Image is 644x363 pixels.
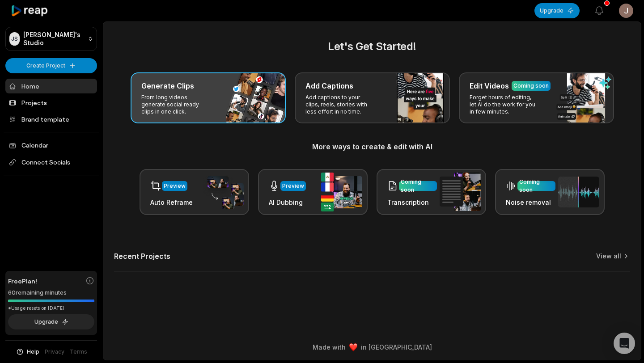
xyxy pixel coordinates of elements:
p: Forget hours of editing, let AI do the work for you in few minutes. [470,94,539,115]
img: auto_reframe.png [203,175,244,210]
h2: Let's Get Started! [114,38,630,55]
a: Privacy [45,348,64,356]
div: 60 remaining minutes [8,288,94,297]
div: Preview [164,182,186,190]
p: From long videos generate social ready clips in one click. [141,94,211,115]
div: Coming soon [519,178,554,194]
h2: Recent Projects [114,252,170,261]
h3: AI Dubbing [269,198,306,207]
a: Calendar [5,138,97,152]
h3: Generate Clips [141,80,194,91]
h3: Edit Videos [470,80,509,91]
img: ai_dubbing.png [321,173,362,211]
button: Upgrade [534,3,580,18]
div: Preview [282,182,304,190]
button: Upgrade [8,314,94,329]
p: [PERSON_NAME]'s Studio [23,31,84,47]
span: Connect Socials [5,154,97,170]
span: Free Plan! [8,276,37,286]
h3: More ways to create & edit with AI [114,141,630,152]
a: View all [596,252,621,261]
img: heart emoji [349,343,357,351]
h3: Transcription [387,198,437,207]
h3: Noise removal [506,198,555,207]
a: Terms [70,348,87,356]
a: Home [5,79,97,93]
button: Help [16,348,39,356]
div: JS [9,32,20,46]
a: Brand template [5,112,97,127]
button: Create Project [5,58,97,73]
p: Add captions to your clips, reels, stories with less effort in no time. [305,94,375,115]
img: transcription.png [440,173,481,211]
img: noise_removal.png [558,177,599,207]
div: *Usage resets on [DATE] [8,305,94,312]
span: Help [27,348,39,356]
div: Open Intercom Messenger [614,333,635,354]
div: Coming soon [401,178,435,194]
div: Made with in [GEOGRAPHIC_DATA] [111,342,633,352]
a: Projects [5,95,97,110]
h3: Auto Reframe [150,198,193,207]
div: Coming soon [513,82,549,90]
h3: Add Captions [305,80,353,91]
